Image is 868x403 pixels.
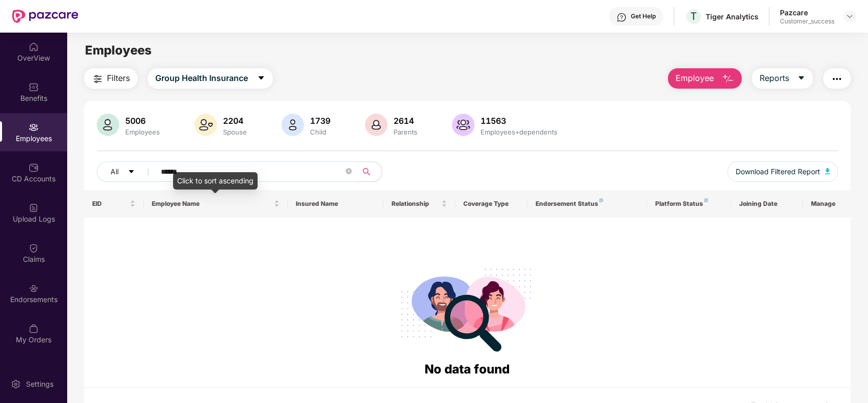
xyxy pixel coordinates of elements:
[123,128,162,136] div: Employees
[152,200,271,208] span: Employee Name
[391,200,439,208] span: Relationship
[194,114,217,136] img: svg+xml;base64,PHN2ZyB4bWxucz0iaHR0cDovL3d3dy53My5vcmcvMjAwMC9zdmciIHhtbG5zOnhsaW5rPSJodHRwOi8vd3...
[599,198,603,202] img: svg+xml;base64,PHN2ZyB4bWxucz0iaHR0cDovL3d3dy53My5vcmcvMjAwMC9zdmciIHdpZHRoPSI4IiBoZWlnaHQ9IjgiIH...
[831,73,843,85] img: svg+xml;base64,PHN2ZyB4bWxucz0iaHR0cDovL3d3dy53My5vcmcvMjAwMC9zdmciIHdpZHRoPSIyNCIgaGVpZ2h0PSIyNC...
[23,379,57,389] div: Settings
[536,200,639,208] div: Endorsement Status
[110,166,119,177] span: All
[357,162,382,182] button: search
[97,114,119,136] img: svg+xml;base64,PHN2ZyB4bWxucz0iaHR0cDovL3d3dy53My5vcmcvMjAwMC9zdmciIHhtbG5zOnhsaW5rPSJodHRwOi8vd3...
[357,168,377,176] span: search
[257,74,265,83] span: caret-down
[722,73,734,85] img: svg+xml;base64,PHN2ZyB4bWxucz0iaHR0cDovL3d3dy53My5vcmcvMjAwMC9zdmciIHhtbG5zOnhsaW5rPSJodHRwOi8vd3...
[11,379,21,389] img: svg+xml;base64,PHN2ZyBpZD0iU2V0dGluZy0yMHgyMCIgeG1sbnM9Imh0dHA6Ly93d3cudzMub3JnLzIwMDAvc3ZnIiB3aW...
[797,74,805,83] span: caret-down
[221,116,249,126] div: 2204
[704,198,708,202] img: svg+xml;base64,PHN2ZyB4bWxucz0iaHR0cDovL3d3dy53My5vcmcvMjAwMC9zdmciIHdpZHRoPSI4IiBoZWlnaHQ9IjgiIH...
[452,114,474,136] img: svg+xml;base64,PHN2ZyB4bWxucz0iaHR0cDovL3d3dy53My5vcmcvMjAwMC9zdmciIHhtbG5zOnhsaW5rPSJodHRwOi8vd3...
[84,190,144,218] th: EID
[282,114,304,136] img: svg+xml;base64,PHN2ZyB4bWxucz0iaHR0cDovL3d3dy53My5vcmcvMjAwMC9zdmciIHhtbG5zOnhsaW5rPSJodHRwOi8vd3...
[825,168,830,174] img: svg+xml;base64,PHN2ZyB4bWxucz0iaHR0cDovL3d3dy53My5vcmcvMjAwMC9zdmciIHhtbG5zOnhsaW5rPSJodHRwOi8vd3...
[29,163,39,173] img: svg+xml;base64,PHN2ZyBpZD0iQ0RfQWNjb3VudHMiIGRhdGEtbmFtZT0iQ0QgQWNjb3VudHMiIHhtbG5zPSJodHRwOi8vd3...
[803,190,851,218] th: Manage
[479,116,559,126] div: 11563
[668,68,742,89] button: Employee
[12,10,78,23] img: New Pazcare Logo
[736,166,820,177] span: Download Filtered Report
[760,72,789,85] span: Reports
[690,10,697,22] span: T
[394,256,541,360] img: svg+xml;base64,PHN2ZyB4bWxucz0iaHR0cDovL3d3dy53My5vcmcvMjAwMC9zdmciIHdpZHRoPSIyODgiIGhlaWdodD0iMj...
[144,190,287,218] th: Employee Name
[780,17,834,25] div: Customer_success
[780,8,834,17] div: Pazcare
[617,12,627,22] img: svg+xml;base64,PHN2ZyBpZD0iSGVscC0zMngzMiIgeG1sbnM9Imh0dHA6Ly93d3cudzMub3JnLzIwMDAvc3ZnIiB3aWR0aD...
[128,168,135,176] span: caret-down
[346,167,352,177] span: close-circle
[173,172,258,190] div: Click to sort ascending
[308,128,332,136] div: Child
[706,12,759,21] div: Tiger Analytics
[676,72,714,85] span: Employee
[97,162,159,182] button: Allcaret-down
[383,190,455,218] th: Relationship
[107,72,130,85] span: Filters
[631,12,656,20] div: Get Help
[29,82,39,92] img: svg+xml;base64,PHN2ZyBpZD0iQmVuZWZpdHMiIHhtbG5zPSJodHRwOi8vd3d3LnczLm9yZy8yMDAwL3N2ZyIgd2lkdGg9Ij...
[365,114,387,136] img: svg+xml;base64,PHN2ZyB4bWxucz0iaHR0cDovL3d3dy53My5vcmcvMjAwMC9zdmciIHhtbG5zOnhsaW5rPSJodHRwOi8vd3...
[29,243,39,253] img: svg+xml;base64,PHN2ZyBpZD0iQ2xhaW0iIHhtbG5zPSJodHRwOi8vd3d3LnczLm9yZy8yMDAwL3N2ZyIgd2lkdGg9IjIwIi...
[731,190,803,218] th: Joining Date
[29,203,39,213] img: svg+xml;base64,PHN2ZyBpZD0iVXBsb2FkX0xvZ3MiIGRhdGEtbmFtZT0iVXBsb2FkIExvZ3MiIHhtbG5zPSJodHRwOi8vd3...
[29,324,39,334] img: svg+xml;base64,PHN2ZyBpZD0iTXlfT3JkZXJzIiBkYXRhLW5hbWU9Ik15IE9yZGVycyIgeG1sbnM9Imh0dHA6Ly93d3cudz...
[391,128,419,136] div: Parents
[655,200,723,208] div: Platform Status
[92,200,128,208] span: EID
[155,72,248,85] span: Group Health Insurance
[92,73,104,85] img: svg+xml;base64,PHN2ZyB4bWxucz0iaHR0cDovL3d3dy53My5vcmcvMjAwMC9zdmciIHdpZHRoPSIyNCIgaGVpZ2h0PSIyNC...
[29,122,39,132] img: svg+xml;base64,PHN2ZyBpZD0iRW1wbG95ZWVzIiB4bWxucz0iaHR0cDovL3d3dy53My5vcmcvMjAwMC9zdmciIHdpZHRoPS...
[346,168,352,174] span: close-circle
[84,68,137,89] button: Filters
[221,128,249,136] div: Spouse
[123,116,162,126] div: 5006
[479,128,559,136] div: Employees+dependents
[425,362,510,377] span: No data found
[148,68,273,89] button: Group Health Insurancecaret-down
[752,68,813,89] button: Reportscaret-down
[29,42,39,52] img: svg+xml;base64,PHN2ZyBpZD0iSG9tZSIgeG1sbnM9Imh0dHA6Ly93d3cudzMub3JnLzIwMDAvc3ZnIiB3aWR0aD0iMjAiIG...
[85,43,152,58] span: Employees
[846,12,854,20] img: svg+xml;base64,PHN2ZyBpZD0iRHJvcGRvd24tMzJ4MzIiIHhtbG5zPSJodHRwOi8vd3d3LnczLm9yZy8yMDAwL3N2ZyIgd2...
[288,190,383,218] th: Insured Name
[308,116,332,126] div: 1739
[391,116,419,126] div: 2614
[29,283,39,293] img: svg+xml;base64,PHN2ZyBpZD0iRW5kb3JzZW1lbnRzIiB4bWxucz0iaHR0cDovL3d3dy53My5vcmcvMjAwMC9zdmciIHdpZH...
[455,190,527,218] th: Coverage Type
[727,162,838,182] button: Download Filtered Report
